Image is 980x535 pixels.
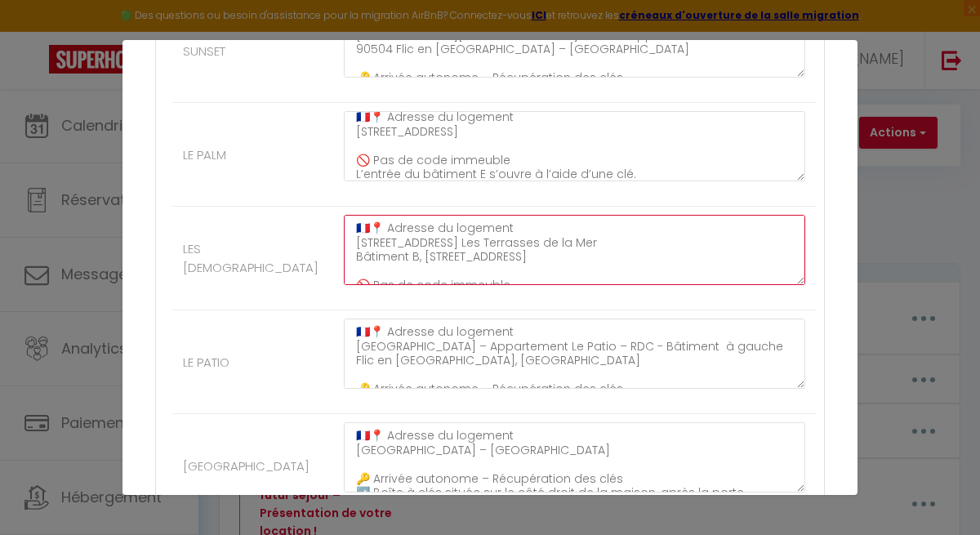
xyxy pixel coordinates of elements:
[183,145,226,165] label: LE PALM
[13,7,62,56] button: Ouvrir le widget de chat LiveChat
[183,239,318,278] label: LES [DEMOGRAPHIC_DATA]
[183,353,229,372] label: LE PATIO
[183,42,225,61] label: SUNSET
[183,457,310,476] label: [GEOGRAPHIC_DATA]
